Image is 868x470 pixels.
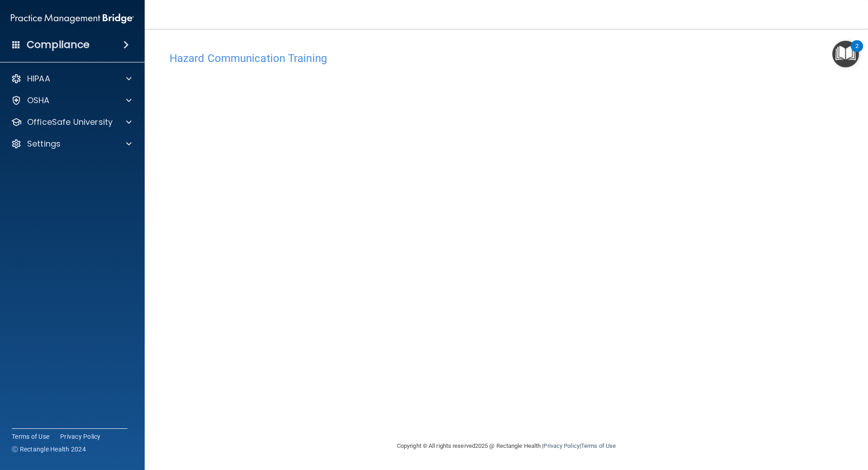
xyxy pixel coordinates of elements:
h4: Hazard Communication Training [170,52,843,64]
a: Terms of Use [12,432,49,441]
h4: Compliance [27,38,90,51]
iframe: HCT [170,69,631,368]
a: Settings [11,138,132,149]
div: Copyright © All rights reserved 2025 @ Rectangle Health | | [341,432,671,461]
a: Terms of Use [581,442,616,449]
button: Open Resource Center, 2 new notifications [832,41,859,67]
div: 2 [855,46,859,58]
a: Privacy Policy [60,432,101,441]
a: Privacy Policy [543,442,579,449]
p: HIPAA [27,73,50,84]
p: OSHA [27,95,50,106]
a: OfficeSafe University [11,117,132,128]
span: Ⓒ Rectangle Health 2024 [12,445,86,454]
iframe: Drift Widget Chat Controller [712,406,857,442]
p: OfficeSafe University [27,117,113,128]
a: OSHA [11,95,132,106]
img: PMB logo [11,9,134,28]
p: Settings [27,138,61,149]
a: HIPAA [11,73,132,84]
